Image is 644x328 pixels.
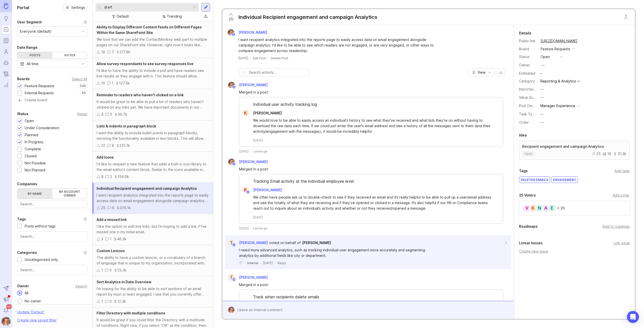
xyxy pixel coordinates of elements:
[120,205,131,211] div: 376.1k
[253,111,282,115] span: [PERSON_NAME]
[93,276,213,307] a: Sort Analytics in Data OverviewI'm hoping for the ability to be able to sort sections of an email...
[17,216,26,222] div: Tags
[523,204,531,212] div: V
[101,143,105,148] div: 22
[97,68,209,79] div: I'd like to have the ability to include a poll and have readers see live results as they engage w...
[238,14,377,21] div: Individual Recipient engagement and campaign Analytics
[275,261,275,265] div: ·
[253,195,495,211] div: We often have people ask us to double-check to see if they received an email and it’s really help...
[25,167,45,173] div: Not Planned
[229,16,233,22] span: 25
[97,99,209,110] div: It would be great to be able to pull a list of readers who haven't clicked on any links yet. We h...
[468,68,495,76] button: View
[25,90,54,96] div: Internal Requests
[253,56,266,60] div: Edit Post
[97,217,127,222] span: Add a missed link
[251,226,251,230] div: ·
[238,37,440,54] div: I want recipient analytics integrated into the reports page to easily access data on email engage...
[519,78,537,84] div: Category
[97,155,114,159] span: Add Icons
[117,299,126,304] div: 12.3k
[101,49,105,55] div: 18
[519,104,545,108] label: Pod Ownership
[603,152,611,156] div: 16
[253,118,495,134] div: We would love to be able to easily access an individual's history to see what they've received an...
[25,132,38,138] div: Planned
[17,5,29,11] h1: Portal
[25,125,59,131] div: Under Consideration
[269,240,301,246] div: voted on behalf of
[227,82,236,88] img: Bronwen W
[519,177,550,183] div: deleted emails
[541,54,550,60] div: open
[226,29,236,36] img: Bronwen W
[17,98,87,103] a: Create board
[253,226,267,230] div: Unmerge
[614,240,630,246] div: Link issue
[519,72,535,75] div: Estimated
[519,249,630,254] div: Create new issue
[268,56,269,60] div: ·
[232,278,236,282] img: member badge
[225,274,272,281] a: T[PERSON_NAME]
[7,304,12,309] span: 69
[101,267,103,273] div: 1
[302,240,331,246] a: [PERSON_NAME]
[538,70,544,77] div: —
[228,274,235,281] div: T
[119,49,130,55] div: 217.9k
[228,240,235,246] div: T
[232,243,236,247] img: member badge
[246,190,250,194] img: member badge
[20,29,52,34] div: Everyone (default)
[93,152,213,183] a: Add IconsI'd like to request a new feature that adds a built-in icon library to the email editor'...
[17,52,52,58] div: Posts
[112,143,114,148] div: 9
[2,317,11,326] button: Bronwen W
[2,14,11,23] a: Ideas
[519,120,529,124] label: Order
[2,58,11,67] a: Autopilot
[17,250,37,256] div: Categories
[613,193,630,198] div: Add voter
[101,299,103,304] div: 1
[17,189,52,199] label: By name
[97,311,165,315] span: Filter Directory with multiple conditions
[97,193,209,204] div: I want recipient analytics integrated into the reports page to easily access data on email engage...
[82,91,86,95] p: 68
[93,120,213,152] a: Lists & indents in paragraph blockI want the ability to include bullet points in paragraph blocks...
[239,294,503,302] div: Track when recipients delete emails
[239,187,286,193] a: K[PERSON_NAME]
[535,204,543,212] div: N
[2,47,11,56] a: Users
[238,56,248,60] a: [DATE]
[541,62,545,68] div: —
[260,261,261,265] div: ·
[2,80,11,89] a: Reporting
[239,241,268,245] span: [PERSON_NAME]
[117,236,127,242] div: 46.3k
[63,4,87,11] a: Settings
[17,19,42,25] div: User Segment
[25,257,58,262] div: Uncategorized only
[519,112,537,116] label: Task Type
[548,204,556,212] div: E
[519,54,537,60] div: Status
[2,69,11,78] a: Changelog
[263,261,273,265] time: [DATE]
[239,166,503,172] div: Merged in a post:
[4,3,8,9] img: Canny Home
[93,21,213,58] a: Ability to Display Different Content Feeds on Different Pages Within the Same SharePoint SiteWe l...
[2,306,11,315] button: Notifications
[93,245,213,276] a: Custom LexiconThe ability to have a custom lexicon, or a vocabulary of a branch of language that ...
[225,159,272,165] a: Bronwen W[PERSON_NAME]
[25,223,56,229] div: Posts without tags
[97,37,209,48] div: We love that we can add the ContactMonkey web part to multiple pages on our SharePoint site. Howe...
[101,80,105,86] div: 10
[615,168,630,174] div: Add tags
[17,317,57,323] div: Create new saved filter
[97,161,209,172] div: I'd like to request a new feature that adds a built-in icon library to the email editor's content...
[592,152,601,156] div: 25
[17,283,29,289] div: Owner
[97,186,197,191] span: Individual Recipient engagement and campaign Analytics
